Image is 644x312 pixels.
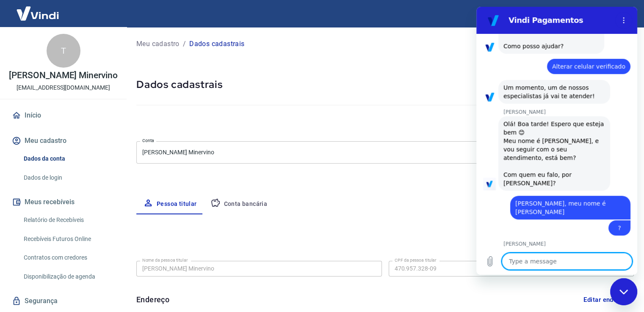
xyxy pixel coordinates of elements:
[20,169,116,186] a: Dados de login
[142,257,188,263] label: Nome da pessoa titular
[47,34,80,68] div: T
[603,6,634,22] button: Sair
[142,137,154,144] label: Conta
[17,83,110,92] p: [EMAIL_ADDRESS][DOMAIN_NAME]
[10,292,116,310] a: Segurança
[10,0,65,26] img: Vindi
[580,292,634,308] button: Editar endereço
[20,230,116,248] a: Recebíveis Futuros Online
[10,131,116,150] button: Meu cadastro
[136,78,634,91] h5: Dados cadastrais
[136,39,180,49] a: Meu cadastro
[136,141,634,164] div: [PERSON_NAME] Minervino
[20,211,116,229] a: Relatório de Recebíveis
[183,39,186,49] p: /
[10,193,116,211] button: Meus recebíveis
[395,257,437,263] label: CPF da pessoa titular
[20,150,116,167] a: Dados da conta
[610,278,637,305] iframe: Button to launch messaging window, conversation in progress
[189,39,244,49] p: Dados cadastrais
[136,294,169,305] h6: Endereço
[20,249,116,266] a: Contratos com credores
[9,71,118,80] p: [PERSON_NAME] Minervino
[136,194,204,214] button: Pessoa titular
[476,7,637,275] iframe: Messaging window
[10,106,116,125] a: Início
[204,194,274,214] button: Conta bancária
[20,268,116,285] a: Disponibilização de agenda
